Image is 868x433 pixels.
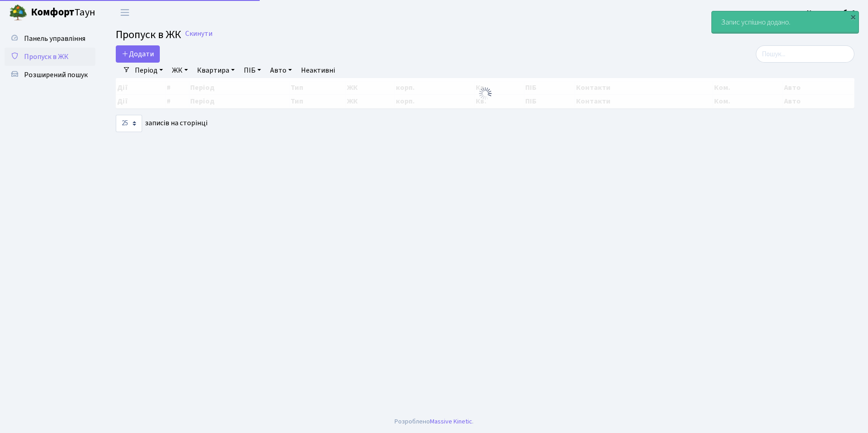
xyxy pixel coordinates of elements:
[266,63,296,78] a: Авто
[807,7,857,18] a: Консьєрж б. 4.
[24,34,85,44] span: Панель управління
[193,63,238,78] a: Квартира
[24,70,88,80] span: Розширений пошук
[478,86,493,101] img: Обробка...
[5,66,95,84] a: Розширений пошук
[168,63,192,78] a: ЖК
[113,5,136,20] button: Переключити навігацію
[116,45,160,63] a: Додати
[5,48,95,66] a: Пропуск в ЖК
[848,12,858,21] div: ×
[807,8,857,18] b: Консьєрж б. 4.
[240,63,265,78] a: ПІБ
[116,27,181,43] span: Пропуск в ЖК
[31,5,95,20] span: Таун
[9,4,27,22] img: logo.png
[185,30,212,38] a: Скинути
[131,63,167,78] a: Період
[395,417,473,427] div: Розроблено .
[712,11,858,33] div: Запис успішно додано.
[297,63,339,78] a: Неактивні
[24,52,69,62] span: Пропуск в ЖК
[122,49,154,59] span: Додати
[430,417,472,426] a: Massive Kinetic
[116,115,207,132] label: записів на сторінці
[116,115,142,132] select: записів на сторінці
[756,45,854,63] input: Пошук...
[5,30,95,48] a: Панель управління
[31,5,74,20] b: Комфорт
